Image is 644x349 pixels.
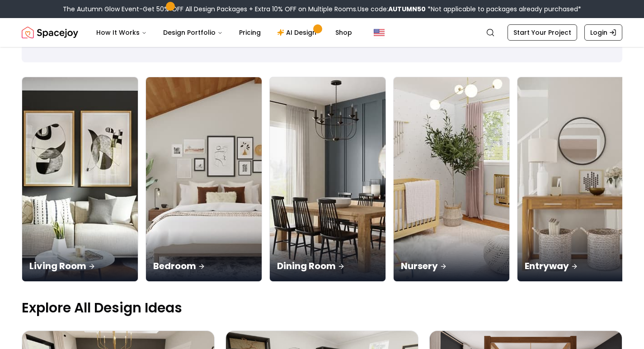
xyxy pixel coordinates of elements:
p: Living Room [29,260,131,272]
a: Login [584,24,622,41]
p: Dining Room [277,260,378,272]
a: EntrywayEntryway [517,77,634,282]
a: Living RoomLiving Room [22,77,138,282]
div: The Autumn Glow Event-Get 50% OFF All Design Packages + Extra 10% OFF on Multiple Rooms. [63,5,581,14]
img: Living Room [22,77,138,281]
a: NurseryNursery [393,77,510,282]
img: Nursery [394,77,509,281]
a: Pricing [232,23,268,42]
p: Explore All Design Ideas [22,300,622,316]
a: Spacejoy [22,23,78,42]
p: Nursery [401,260,502,272]
nav: Main [89,23,359,42]
a: Dining RoomDining Room [269,77,386,282]
nav: Global [22,18,622,47]
a: BedroomBedroom [146,77,262,282]
b: AUTUMN50 [388,5,426,14]
a: Start Your Project [508,24,577,41]
p: Entryway [525,260,626,272]
span: Use code: [357,5,426,14]
a: AI Design [270,23,326,42]
span: *Not applicable to packages already purchased* [426,5,581,14]
p: Bedroom [153,260,254,272]
button: How It Works [89,23,154,42]
img: Dining Room [270,77,385,281]
a: Shop [328,23,359,42]
img: Spacejoy Logo [22,23,78,42]
img: United States [374,27,385,38]
img: Entryway [517,77,633,281]
button: Design Portfolio [156,23,230,42]
img: Bedroom [146,77,262,281]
